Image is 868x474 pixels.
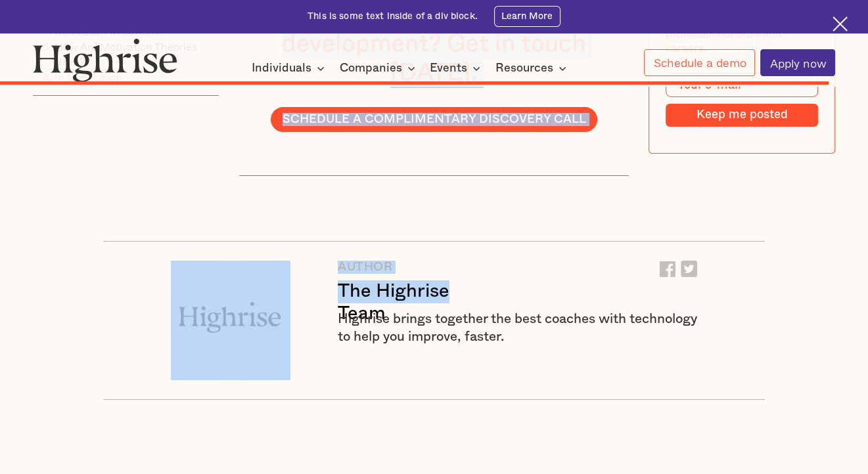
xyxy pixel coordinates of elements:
[340,60,402,76] div: Companies
[833,16,848,32] img: Cross icon
[666,73,818,127] form: Modal Form
[33,38,178,82] img: Highrise logo
[252,60,329,76] div: Individuals
[495,60,570,76] div: Resources
[494,6,560,27] a: Learn More
[495,60,553,76] div: Resources
[338,261,493,274] div: AUTHOR
[430,60,467,76] div: Events
[760,49,835,76] a: Apply now
[252,60,311,76] div: Individuals
[666,104,818,127] input: Keep me posted
[308,10,478,23] div: This is some text inside of a div block.
[338,310,697,346] div: Highrise brings together the best coaches with technology to help you improve, faster.
[271,107,597,133] a: SCHEDULE A COMPLIMENTARY DISCOVERY CALL
[338,280,493,326] div: The Highrise Team
[644,49,755,75] a: Schedule a demo
[430,60,484,76] div: Events
[659,261,675,277] img: Facebook logo
[681,261,697,277] img: Twitter logo
[340,60,419,76] div: Companies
